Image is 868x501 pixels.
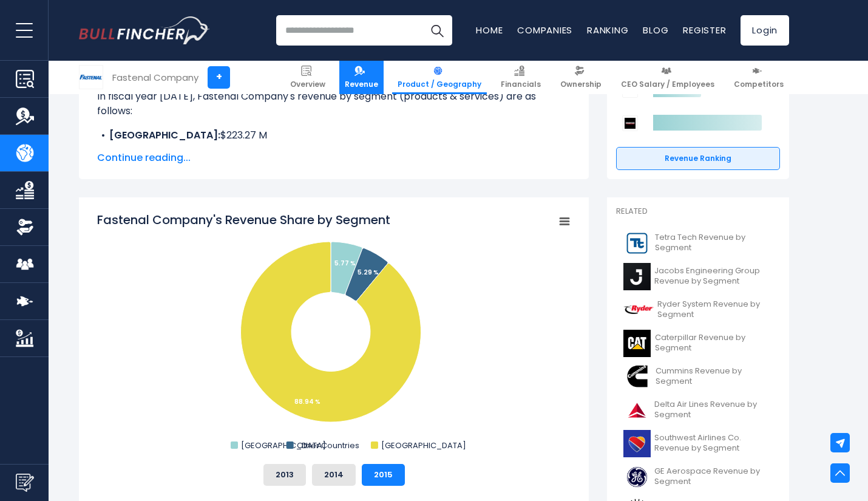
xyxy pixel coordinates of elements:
img: W.W. Grainger competitors logo [622,115,638,131]
a: GE Aerospace Revenue by Segment [616,460,780,494]
span: Competitors [734,80,784,89]
a: Home [476,24,503,36]
div: Fastenal Company [112,70,198,84]
span: Revenue [345,80,378,89]
img: Ownership [16,218,34,236]
span: Delta Air Lines Revenue by Segment [654,400,773,420]
span: Financials [501,80,541,89]
a: Revenue Ranking [616,147,780,170]
span: Ownership [560,80,602,89]
button: Search [422,15,452,46]
a: Companies [517,24,572,36]
p: In fiscal year [DATE], Fastenal Company's revenue by segment (products & services) are as follows: [97,89,571,118]
img: Bullfincher logo [79,16,210,44]
img: CMI logo [623,363,652,390]
img: LUV logo [623,430,651,457]
svg: Fastenal Company's Revenue Share by Segment [97,211,571,454]
span: GE Aerospace Revenue by Segment [654,466,773,487]
a: Overview [285,61,331,94]
span: Tetra Tech Revenue by Segment [655,233,773,253]
span: Continue reading... [97,151,571,165]
a: Ranking [587,24,628,36]
img: GE logo [623,463,651,491]
tspan: Fastenal Company's Revenue Share by Segment [97,211,390,228]
img: FAST logo [80,66,103,89]
span: Cummins Revenue by Segment [656,366,773,387]
span: Caterpillar Revenue by Segment [655,333,773,353]
span: Jacobs Engineering Group Revenue by Segment [654,266,773,287]
a: Tetra Tech Revenue by Segment [616,227,780,260]
a: Cummins Revenue by Segment [616,360,780,394]
a: Register [683,24,726,36]
a: Delta Air Lines Revenue by Segment [616,394,780,427]
span: Product / Geography [398,80,481,89]
li: $223.27 M [97,128,571,143]
span: Ryder System Revenue by Segment [657,299,773,320]
a: Blog [643,24,668,36]
a: Caterpillar Revenue by Segment [616,327,780,360]
a: Ryder System Revenue by Segment [616,293,780,327]
tspan: 5.77 % [334,259,356,268]
text: Other Countries [297,440,359,451]
a: Revenue [339,61,384,94]
span: CEO Salary / Employees [621,80,714,89]
span: Southwest Airlines Co. Revenue by Segment [654,433,773,454]
a: Jacobs Engineering Group Revenue by Segment [616,260,780,293]
span: Overview [290,80,325,89]
a: Go to homepage [79,16,209,44]
button: 2014 [312,464,356,486]
a: Competitors [728,61,789,94]
img: DAL logo [623,397,651,424]
b: [GEOGRAPHIC_DATA]: [109,128,220,142]
img: J logo [623,263,651,290]
img: TTEK logo [623,230,651,257]
text: [GEOGRAPHIC_DATA] [381,440,466,451]
a: Ownership [555,61,607,94]
tspan: 5.29 % [358,268,379,277]
button: 2013 [263,464,306,486]
a: Financials [495,61,546,94]
img: CAT logo [623,330,651,357]
a: Product / Geography [392,61,487,94]
text: [GEOGRAPHIC_DATA] [241,440,326,451]
a: Login [741,15,789,46]
img: R logo [623,296,654,324]
a: Southwest Airlines Co. Revenue by Segment [616,427,780,460]
a: CEO Salary / Employees [615,61,720,94]
a: + [208,66,230,89]
tspan: 88.94 % [294,397,320,406]
p: Related [616,206,780,217]
button: 2015 [362,464,405,486]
